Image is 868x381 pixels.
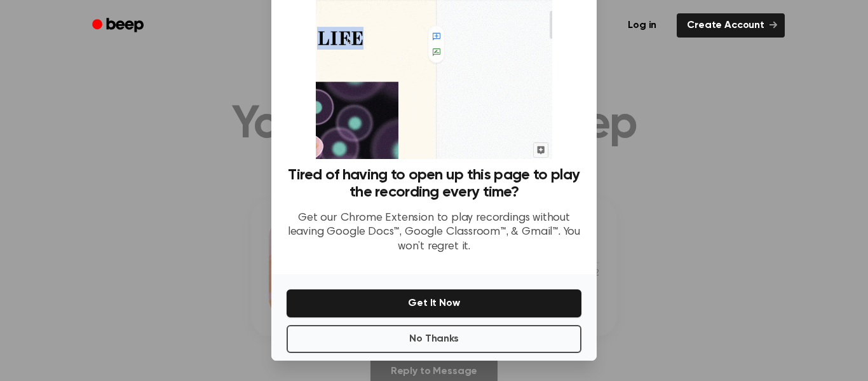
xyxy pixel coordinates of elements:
[287,211,581,254] p: Get our Chrome Extension to play recordings without leaving Google Docs™, Google Classroom™, & Gm...
[287,325,581,353] button: No Thanks
[615,11,669,40] a: Log in
[83,13,155,38] a: Beep
[677,13,785,38] a: Create Account
[287,289,581,317] button: Get It Now
[287,167,581,201] h3: Tired of having to open up this page to play the recording every time?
